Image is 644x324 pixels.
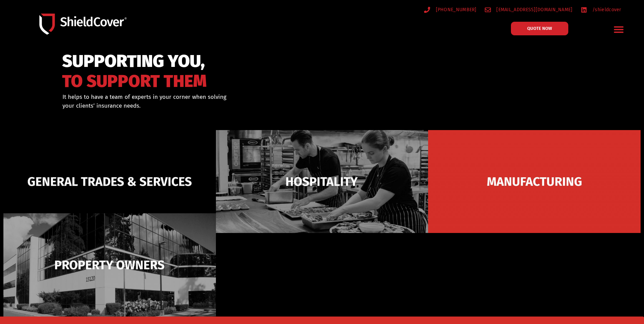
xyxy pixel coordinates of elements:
[527,26,552,31] span: QUOTE NOW
[39,14,127,35] img: Shield-Cover-Underwriting-Australia-logo-full
[434,5,477,14] span: [PHONE_NUMBER]
[62,54,207,68] span: SUPPORTING YOU,
[495,5,572,14] span: [EMAIL_ADDRESS][DOMAIN_NAME]
[62,93,357,110] div: It helps to have a team of experts in your corner when solving
[424,5,477,14] a: [PHONE_NUMBER]
[591,5,621,14] span: /shieldcover
[485,5,573,14] a: [EMAIL_ADDRESS][DOMAIN_NAME]
[581,5,621,14] a: /shieldcover
[62,102,357,110] p: your clients’ insurance needs.
[611,21,627,37] div: Menu Toggle
[511,22,568,35] a: QUOTE NOW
